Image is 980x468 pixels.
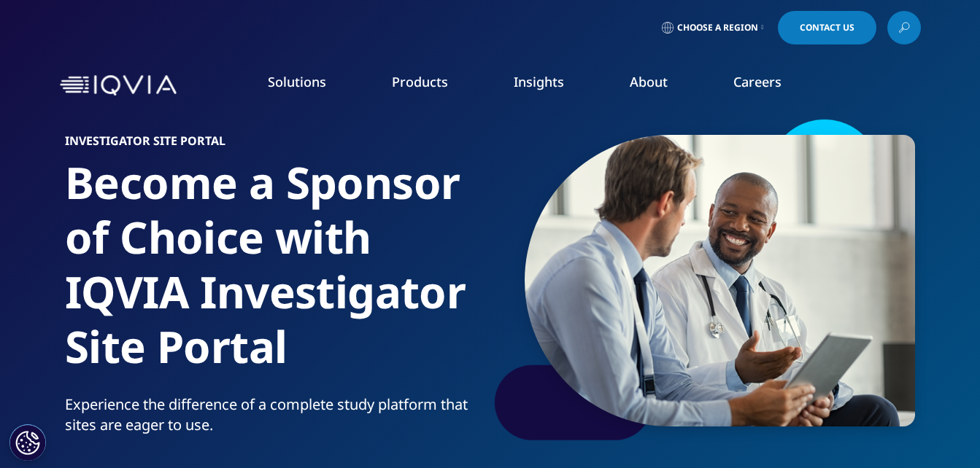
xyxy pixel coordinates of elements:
[392,73,448,90] a: Products
[630,73,668,90] a: About
[65,394,485,444] p: Experience the difference of a complete study platform that sites are eager to use.
[677,22,758,34] span: Choose a Region
[733,73,782,90] a: Careers
[525,135,915,426] img: 2068_specialist-doctors-discussing-case.png
[60,75,177,96] img: IQVIA Healthcare Information Technology and Pharma Clinical Research Company
[65,135,485,155] h6: Investigator Site Portal
[268,73,326,90] a: Solutions
[800,23,854,32] span: Contact Us
[514,73,564,90] a: Insights
[9,424,46,461] button: Cookie 設定
[182,51,921,120] nav: Primary
[778,11,876,44] a: Contact Us
[65,155,485,394] h1: Become a Sponsor of Choice with IQVIA Investigator Site Portal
